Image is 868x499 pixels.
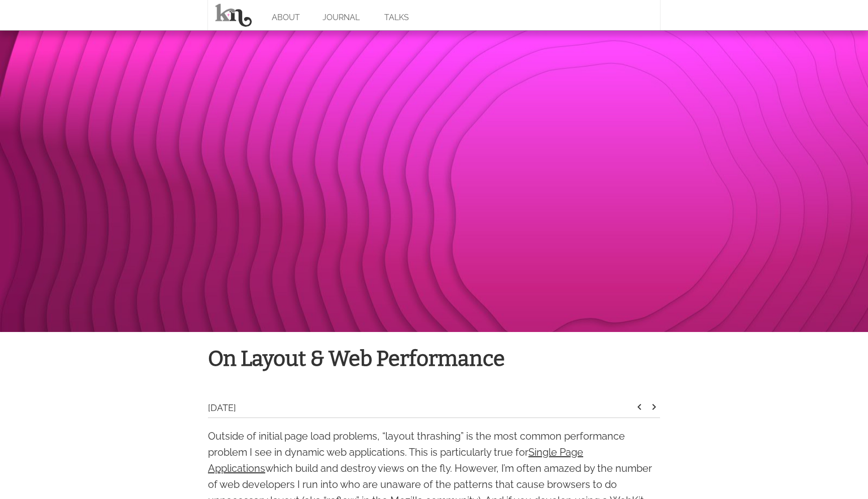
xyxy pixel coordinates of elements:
[208,342,660,376] h1: On Layout & Web Performance
[633,404,645,415] a: keyboard_arrow_left
[208,401,633,418] div: [DATE]
[648,401,660,413] i: keyboard_arrow_right
[208,446,583,474] a: Single Page Applications
[633,401,645,413] i: keyboard_arrow_left
[648,404,660,415] a: keyboard_arrow_right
